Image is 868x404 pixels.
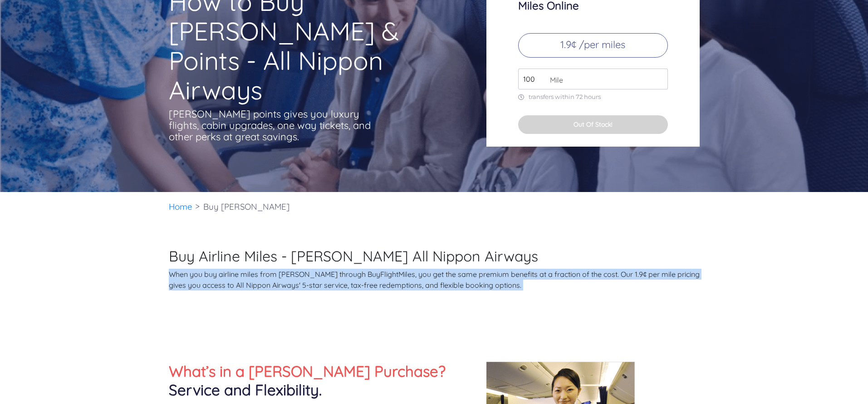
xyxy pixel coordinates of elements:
p: 1.9¢ /per miles [518,33,668,58]
p: When you buy airline miles from [PERSON_NAME] through BuyFlightMiles, you get the same premium be... [169,269,700,291]
li: Buy [PERSON_NAME] [199,192,294,222]
span: Service and Flexibility. [169,380,322,399]
a: Home [169,201,192,212]
p: transfers within 72 hours [518,93,668,101]
h2: Buy Airline Miles - [PERSON_NAME] All Nippon Airways [169,247,700,265]
button: Out Of Stock! [518,115,668,134]
span: Mile [545,74,563,85]
p: [PERSON_NAME] points gives you luxury flights, cabin upgrades, one way tickets, and other perks a... [169,108,373,143]
h2: What’s in a [PERSON_NAME] Purchase? [169,362,473,399]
